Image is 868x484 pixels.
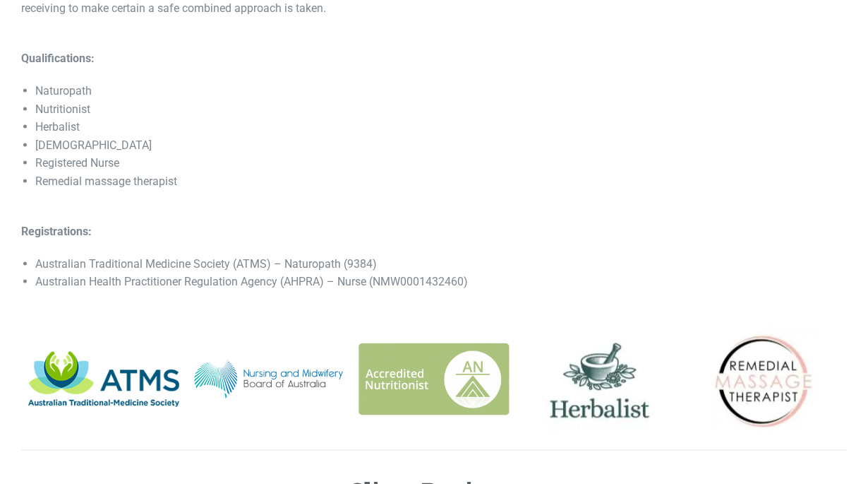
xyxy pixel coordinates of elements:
img: Brisbane Nutritionist [358,343,510,415]
li: Naturopath [35,82,847,100]
img: Australian Traditional Medicine Society Member [28,352,179,407]
b: Qualifications: [21,52,95,65]
li: Herbalist [35,118,847,136]
li: Registered Nurse [35,154,847,172]
strong: Registrations: [21,225,92,238]
li: [DEMOGRAPHIC_DATA] [35,136,847,155]
li: Nutritionist [35,100,847,119]
img: Brisbane remedial massage therapist [711,326,817,432]
img: Brisbane western herbalist [546,326,652,432]
img: Registered Nurse and Naturopath [193,360,344,399]
li: Remedial massage therapist [35,172,847,191]
li: Australian Traditional Medicine Society (ATMS) – Naturopath (9384) [35,255,847,273]
li: Australian Health Practitioner Regulation Agency (AHPRA) – Nurse (NMW0001432460) [35,273,847,291]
